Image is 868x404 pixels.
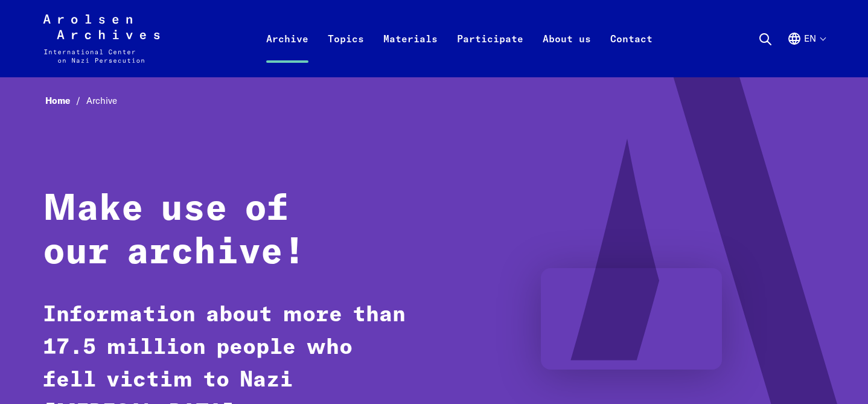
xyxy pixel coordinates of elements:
[787,31,825,75] button: English, language selection
[533,29,601,77] a: About us
[43,188,413,275] h1: Make use of our archive!
[318,29,374,77] a: Topics
[447,29,533,77] a: Participate
[601,29,662,77] a: Contact
[257,14,662,63] nav: Primary
[374,29,447,77] a: Materials
[257,29,318,77] a: Archive
[43,92,825,111] nav: Breadcrumb
[45,95,86,106] a: Home
[86,95,117,106] span: Archive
